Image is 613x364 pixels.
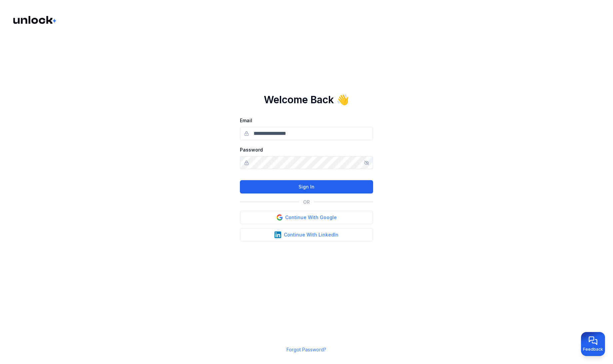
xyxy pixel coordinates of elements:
h1: Welcome Back 👋 [264,94,349,106]
button: Continue With LinkedIn [240,228,373,241]
label: Email [240,118,252,123]
img: Logo [13,16,57,24]
p: OR [303,199,310,205]
span: Feedback [583,347,603,352]
button: Provide feedback [581,332,605,356]
button: Continue With Google [240,211,373,224]
button: Show/hide password [364,160,369,166]
label: Password [240,147,263,153]
button: Sign In [240,180,373,193]
a: Forgot Password? [287,347,326,352]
